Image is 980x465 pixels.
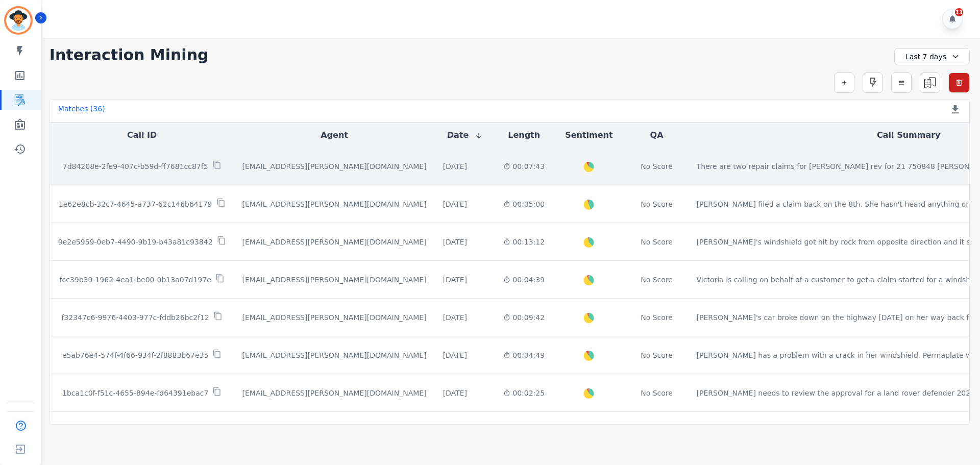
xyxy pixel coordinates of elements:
[242,199,427,209] div: [EMAIL_ADDRESS][PERSON_NAME][DOMAIN_NAME]
[443,237,467,247] div: [DATE]
[60,275,211,285] p: fcc39b39-1962-4ea1-be00-0b13a07d197e
[62,388,208,398] p: 1bca1c0f-f51c-4655-894e-fd64391ebac7
[503,161,545,172] div: 00:07:43
[242,388,427,398] div: [EMAIL_ADDRESS][PERSON_NAME][DOMAIN_NAME]
[641,388,673,398] div: No Score
[242,350,427,360] div: [EMAIL_ADDRESS][PERSON_NAME][DOMAIN_NAME]
[503,199,545,209] div: 00:05:00
[503,388,545,398] div: 00:02:25
[242,237,427,247] div: [EMAIL_ADDRESS][PERSON_NAME][DOMAIN_NAME]
[955,8,963,16] div: 13
[641,350,673,360] div: No Score
[641,161,673,172] div: No Score
[503,312,545,323] div: 00:09:42
[443,199,467,209] div: [DATE]
[641,237,673,247] div: No Score
[641,275,673,285] div: No Score
[503,237,545,247] div: 00:13:12
[894,48,970,65] div: Last 7 days
[63,161,208,172] p: 7d84208e-2fe9-407c-b59d-ff7681cc87f5
[321,129,348,141] button: Agent
[242,312,427,323] div: [EMAIL_ADDRESS][PERSON_NAME][DOMAIN_NAME]
[650,129,664,141] button: QA
[242,275,427,285] div: [EMAIL_ADDRESS][PERSON_NAME][DOMAIN_NAME]
[6,8,31,33] img: Bordered avatar
[443,161,467,172] div: [DATE]
[443,350,467,360] div: [DATE]
[58,237,213,247] p: 9e2e5959-0eb7-4490-9b19-b43a81c93842
[877,129,940,141] button: Call Summary
[503,350,545,360] div: 00:04:49
[242,161,427,172] div: [EMAIL_ADDRESS][PERSON_NAME][DOMAIN_NAME]
[59,199,212,209] p: 1e62e8cb-32c7-4645-a737-62c146b64179
[58,104,105,118] div: Matches ( 36 )
[641,312,673,323] div: No Score
[127,129,157,141] button: Call ID
[641,199,673,209] div: No Score
[503,275,545,285] div: 00:04:39
[508,129,540,141] button: Length
[565,129,612,141] button: Sentiment
[443,388,467,398] div: [DATE]
[61,312,209,323] p: f32347c6-9976-4403-977c-fddb26bc2f12
[62,350,209,360] p: e5ab76e4-574f-4f66-934f-2f8883b67e35
[447,129,483,141] button: Date
[443,275,467,285] div: [DATE]
[443,312,467,323] div: [DATE]
[50,46,209,64] h1: Interaction Mining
